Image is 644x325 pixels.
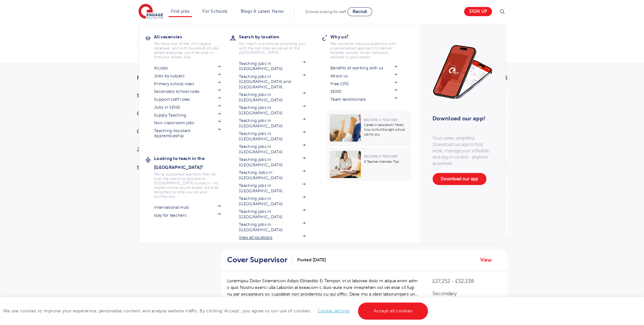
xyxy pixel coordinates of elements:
span: Become a Teacher [364,118,397,122]
p: Secondary [432,290,501,297]
a: Blogs & Latest News [241,9,284,14]
h3: Download our app! [432,112,490,125]
a: All jobs [154,66,220,71]
div: Submit [137,35,437,50]
a: Why us?We combine industry expertise with a personalised approach to deliver reliable, results-dr... [330,32,406,59]
h3: Sector [137,165,207,170]
p: Your career, simplified. Download our app to find work, manage your schedule, and stay in control... [432,135,493,167]
p: We have one of the UK's largest database. and with hundreds of jobs added everyday. you'll be sur... [154,41,220,59]
p: 6 Teacher Interview Tips [364,159,408,164]
h2: Cover Supervisor [227,255,287,264]
h3: Job Type [137,147,207,152]
a: Team testimonials [330,97,397,102]
span: Schools looking for staff [305,10,346,14]
a: Teaching jobs in [GEOGRAPHIC_DATA] [239,209,305,220]
span: Recruit [353,9,367,14]
a: View all locations [239,235,305,240]
a: About us [330,73,397,79]
p: £27,252 - £32,238 [432,277,501,285]
a: Search by locationOur reach is extensive providing you with the top roles across all of the [GEOG... [239,32,315,55]
h3: Start Date [137,93,207,98]
a: Teaching jobs in [GEOGRAPHIC_DATA] [239,105,305,116]
h3: Search by location [239,32,315,41]
a: Benefits of working with us [330,66,397,71]
h3: Looking to teach in the [GEOGRAPHIC_DATA]? [154,154,230,172]
p: Loremipsu Dolor Sitametcon Adipis Elitseddo Ei Tempor, in’ut laboree dolo m aliqua enim adm v qui... [227,277,420,297]
a: Jobs in SEND [154,105,220,110]
a: Teaching jobs in [GEOGRAPHIC_DATA] and [GEOGRAPHIC_DATA] [239,74,305,90]
a: Recruit [348,7,372,16]
p: We combine industry expertise with a personalised approach to deliver reliable, results-driven so... [330,41,397,59]
span: We use cookies to improve your experience, personalise content, and analyse website traffic. By c... [3,309,430,313]
a: Primary school roles [154,81,220,86]
a: Download our app [432,173,486,185]
p: Career in education? Here’s how to find the right school job for you [364,123,408,137]
a: Teaching jobs in [GEOGRAPHIC_DATA] [239,157,305,168]
h3: All vacancies [154,32,230,41]
p: We've supported teachers from all over the world to relocate to [GEOGRAPHIC_DATA] to teach - no m... [154,172,220,199]
a: Free CPD [330,81,397,86]
img: Engage Education [138,4,163,20]
a: Become a Teacher6 Teacher Interview Tips [326,148,413,181]
h3: City [137,129,207,134]
a: Non-classroom jobs [154,120,220,125]
a: All vacanciesWe have one of the UK's largest database. and with hundreds of jobs added everyday. ... [154,32,230,59]
a: Teaching jobs in [GEOGRAPHIC_DATA] [239,183,305,194]
span: Posted [DATE] [297,257,326,263]
span: Filters [137,75,156,80]
a: Teaching jobs in [GEOGRAPHIC_DATA] [239,222,305,233]
a: Teaching jobs in [GEOGRAPHIC_DATA] [239,144,305,155]
a: View [480,256,496,264]
a: Accept all cookies [358,303,428,320]
p: Our reach is extensive providing you with the top roles across all of the [GEOGRAPHIC_DATA] [239,41,305,55]
a: Jobs by subject [154,73,220,79]
a: Teaching jobs in [GEOGRAPHIC_DATA] [239,196,305,207]
a: Teaching Assistant Apprenticeship [154,128,220,139]
a: Supply Teaching [154,113,220,118]
a: International Hub [154,205,220,210]
a: Secondary school roles [154,89,220,94]
a: Teaching jobs in [GEOGRAPHIC_DATA] [239,118,305,129]
a: Teaching jobs in [GEOGRAPHIC_DATA] [239,92,305,103]
a: Find jobs [171,9,190,14]
a: Teaching jobs in [GEOGRAPHIC_DATA] [239,131,305,142]
span: Become a Teacher [364,155,397,158]
a: Support staff roles [154,97,220,102]
a: iday for teachers [154,213,220,218]
a: Cookie settings [317,309,350,313]
a: Looking to teach in the [GEOGRAPHIC_DATA]?We've supported teachers from all over the world to rel... [154,154,230,199]
a: For Schools [202,9,227,14]
h3: County [137,111,207,116]
a: SEND [330,89,397,94]
h3: Why us? [330,32,406,41]
a: Teaching jobs in [GEOGRAPHIC_DATA] [239,61,305,72]
a: Teaching Jobs in [GEOGRAPHIC_DATA] [239,170,305,181]
a: Cover Supervisor [227,255,292,264]
a: Become a TeacherCareer in education? Here’s how to find the right school job for you [326,111,413,146]
a: Sign up [464,7,492,16]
